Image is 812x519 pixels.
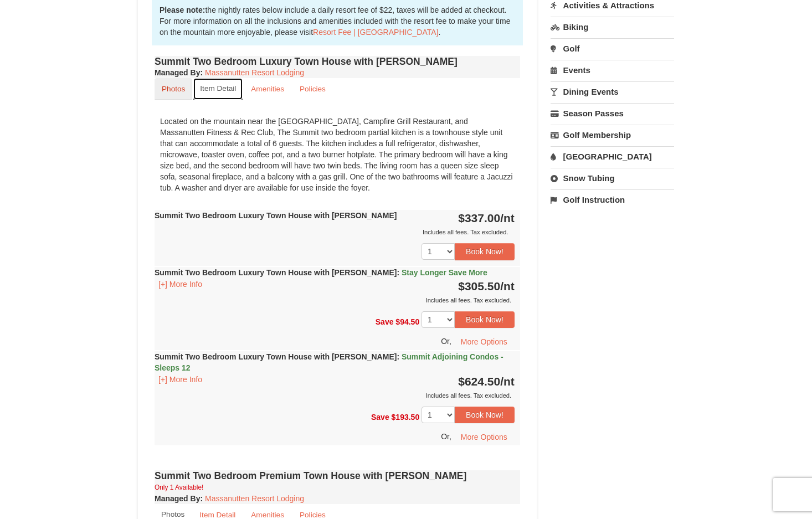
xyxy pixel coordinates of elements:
[155,295,515,306] div: Includes all fees. Tax excluded.
[551,38,674,59] a: Golf
[313,28,438,37] a: Resort Fee | [GEOGRAPHIC_DATA]
[300,511,326,519] small: Policies
[155,352,503,372] strong: Summit Two Bedroom Luxury Town House with [PERSON_NAME]
[200,84,236,93] small: Item Detail
[500,375,515,388] span: /nt
[551,168,674,188] a: Snow Tubing
[458,375,500,388] span: $624.50
[244,78,291,100] a: Amenities
[300,85,326,93] small: Policies
[441,432,451,441] span: Or,
[454,429,515,445] button: More Options
[551,146,674,167] a: [GEOGRAPHIC_DATA]
[500,280,515,292] span: /nt
[371,413,389,422] span: Save
[155,494,203,503] strong: :
[402,268,487,277] span: Stay Longer Save More
[155,68,203,77] strong: :
[155,470,520,481] h4: Summit Two Bedroom Premium Town House with [PERSON_NAME]
[155,56,520,67] h4: Summit Two Bedroom Luxury Town House with [PERSON_NAME]
[395,317,419,326] span: $94.50
[455,243,515,260] button: Book Now!
[155,278,206,290] button: [+] More Info
[376,317,394,326] span: Save
[397,352,399,361] span: :
[551,60,674,80] a: Events
[551,103,674,124] a: Season Passes
[551,125,674,145] a: Golf Membership
[455,311,515,328] button: Book Now!
[155,390,515,401] div: Includes all fees. Tax excluded.
[551,81,674,102] a: Dining Events
[292,78,333,100] a: Policies
[458,280,500,292] span: $305.50
[155,494,200,503] span: Managed By
[160,6,205,14] strong: Please note:
[155,484,203,491] small: Only 1 Available!
[155,68,200,77] span: Managed By
[251,85,284,93] small: Amenities
[155,268,487,277] strong: Summit Two Bedroom Luxury Town House with [PERSON_NAME]
[500,212,515,224] span: /nt
[155,373,206,386] button: [+] More Info
[392,413,420,422] span: $193.50
[161,510,184,518] small: Photos
[251,511,284,519] small: Amenities
[454,333,515,350] button: More Options
[397,268,399,277] span: :
[193,78,243,100] a: Item Detail
[458,212,515,224] strong: $337.00
[441,337,451,346] span: Or,
[155,211,397,220] strong: Summit Two Bedroom Luxury Town House with [PERSON_NAME]
[155,227,515,238] div: Includes all fees. Tax excluded.
[551,189,674,210] a: Golf Instruction
[205,494,304,503] a: Massanutten Resort Lodging
[155,352,503,372] span: Summit Adjoining Condos - Sleeps 12
[155,110,520,199] div: Located on the mountain near the [GEOGRAPHIC_DATA], Campfire Grill Restaurant, and Massanutten Fi...
[551,17,674,37] a: Biking
[155,78,192,100] a: Photos
[162,85,185,93] small: Photos
[205,68,304,77] a: Massanutten Resort Lodging
[199,511,235,519] small: Item Detail
[455,407,515,423] button: Book Now!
